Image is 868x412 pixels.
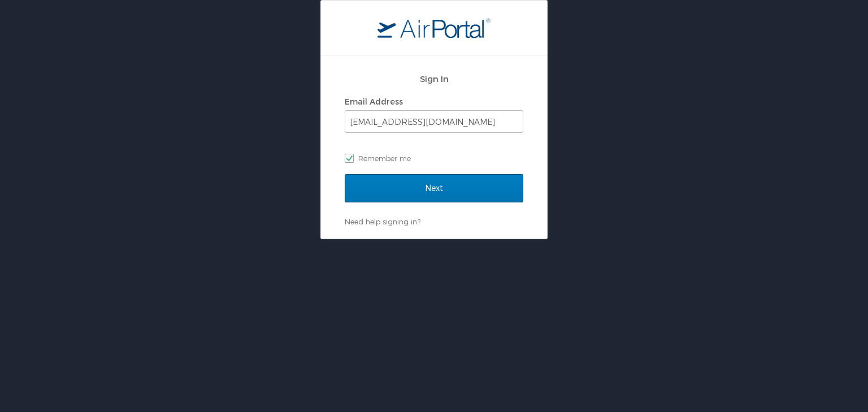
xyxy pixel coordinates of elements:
[345,97,403,106] label: Email Address
[345,150,523,167] label: Remember me
[345,72,523,85] h2: Sign In
[345,217,420,226] a: Need help signing in?
[345,174,523,202] input: Next
[377,18,491,38] img: logo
